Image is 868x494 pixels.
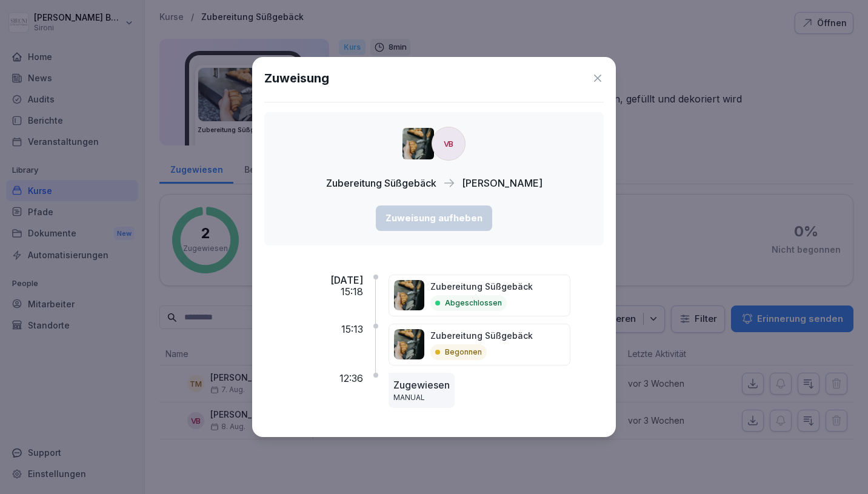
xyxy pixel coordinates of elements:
button: Zuweisung aufheben [376,205,492,231]
div: VB [432,127,466,161]
img: p05qwohz0o52ysbx64gsjie8.png [402,128,434,159]
p: Zubereitung Süßgebäck [430,329,533,342]
p: Abgeschlossen [445,298,502,309]
p: Zugewiesen [393,378,450,392]
h1: Zuweisung [264,69,329,87]
p: Zubereitung Süßgebäck [430,280,533,293]
p: MANUAL [393,392,450,403]
p: Zubereitung Süßgebäck [326,176,436,190]
p: 15:18 [341,286,363,298]
p: [PERSON_NAME] [462,176,542,190]
img: p05qwohz0o52ysbx64gsjie8.png [394,329,424,359]
p: 15:13 [341,324,363,335]
img: p05qwohz0o52ysbx64gsjie8.png [394,280,424,310]
p: 12:36 [339,373,363,384]
p: Begonnen [445,347,482,358]
div: Zuweisung aufheben [386,212,482,225]
p: [DATE] [330,275,363,286]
